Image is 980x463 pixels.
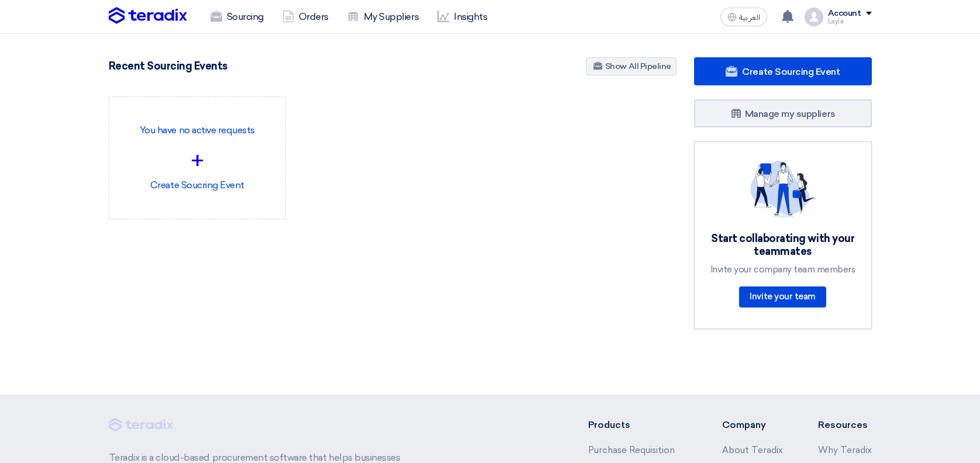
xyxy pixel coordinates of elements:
a: Invite your team [739,286,826,307]
a: About Teradix [722,445,783,455]
img: invite_your_team.svg [750,161,816,218]
div: Create Soucring Event [119,106,277,209]
img: profile_test.png [805,8,823,26]
div: Start collaborating with your teammates [709,232,857,258]
li: Resources [818,418,872,432]
div: + [119,143,277,178]
div: Invite your company team members [709,264,857,275]
a: Why Teradix [818,445,872,455]
span: العربية [739,13,760,22]
div: Layla [828,18,872,25]
a: Manage my suppliers [694,99,872,127]
li: Company [722,418,783,432]
span: Create Sourcing Event [742,66,840,77]
a: My Suppliers [338,4,428,30]
h4: Recent Sourcing Events [109,60,227,72]
button: العربية [720,8,767,26]
a: Purchase Requisition [588,445,675,455]
div: Account [828,9,861,19]
a: Sourcing [201,4,273,30]
li: Products [588,418,687,432]
a: Insights [428,4,496,30]
a: Orders [273,4,338,30]
img: Teradix logo [109,7,187,25]
p: You have no active requests [119,123,277,137]
a: Show All Pipeline [586,57,677,75]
